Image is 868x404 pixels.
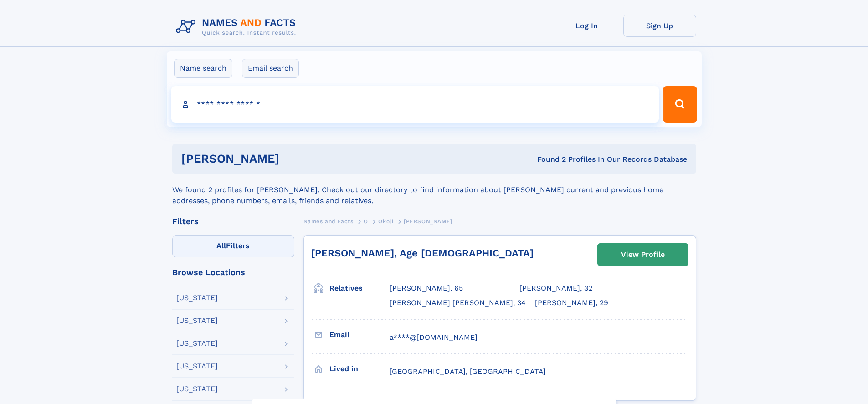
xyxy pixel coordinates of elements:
button: Search Button [663,86,697,123]
div: [US_STATE] [176,294,218,302]
div: [US_STATE] [176,385,218,393]
h3: Lived in [329,361,390,377]
div: Browse Locations [172,268,294,276]
a: [PERSON_NAME], 65 [390,283,463,293]
a: [PERSON_NAME], 32 [519,283,592,293]
a: [PERSON_NAME], Age [DEMOGRAPHIC_DATA] [311,247,534,259]
a: [PERSON_NAME] [PERSON_NAME], 34 [390,298,526,308]
span: Okoli [378,218,393,225]
a: Okoli [378,215,393,227]
div: [US_STATE] [176,363,218,370]
span: O [364,218,368,225]
span: [PERSON_NAME] [404,218,452,225]
label: Name search [174,59,232,78]
a: O [364,215,368,227]
h3: Email [329,327,390,343]
div: [US_STATE] [176,340,218,347]
input: search input [171,86,659,123]
span: All [216,241,226,250]
a: [PERSON_NAME], 29 [535,298,608,308]
span: [GEOGRAPHIC_DATA], [GEOGRAPHIC_DATA] [390,367,546,376]
h1: [PERSON_NAME] [181,153,408,164]
img: Logo Names and Facts [172,15,303,39]
div: Filters [172,217,294,225]
a: View Profile [598,244,688,266]
label: Filters [172,235,294,257]
a: Sign Up [623,15,696,37]
a: Names and Facts [303,215,354,227]
div: [US_STATE] [176,317,218,324]
div: View Profile [621,244,665,265]
a: Log In [550,15,623,37]
div: We found 2 profiles for [PERSON_NAME]. Check out our directory to find information about [PERSON_... [172,174,696,206]
h3: Relatives [329,281,390,296]
label: Email search [242,59,299,78]
div: Found 2 Profiles In Our Records Database [408,154,687,164]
